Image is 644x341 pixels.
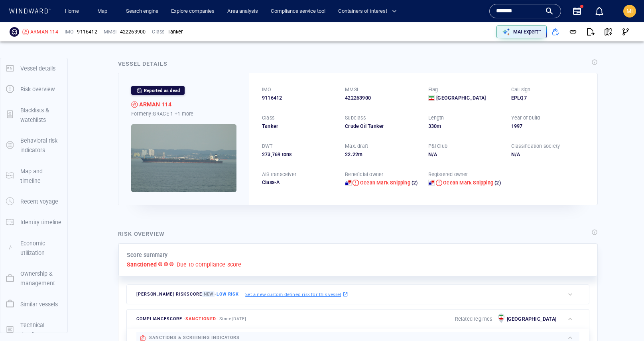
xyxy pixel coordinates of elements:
button: Containers of interest [335,4,404,18]
p: IMO [262,86,272,93]
a: Technical details [0,325,67,333]
p: Vessel details [20,64,55,73]
p: Call sign [511,86,531,93]
p: Classification society [511,143,560,150]
div: Reported as dead vessel since 18/06/25 [10,25,19,38]
div: ARMAN 114 [139,100,171,109]
button: Risk overview [0,79,67,100]
p: Related regimes [455,316,492,323]
p: [GEOGRAPHIC_DATA] [507,316,556,323]
div: EPLQ7 [511,94,585,102]
a: Identity timeline [0,218,67,226]
p: Score summary [127,250,168,260]
div: Vessel details [118,59,167,69]
button: Home [59,4,85,18]
p: Class [262,114,274,122]
button: Get link [564,23,582,41]
div: Reported as dead vessel since 18/06/25 [131,86,185,95]
button: Blacklists & watchlists [0,100,67,131]
span: Ocean Mark Shipping [443,180,493,186]
span: (2) [410,179,418,186]
span: (2) [493,179,501,186]
a: Risk overview [0,85,67,93]
div: Sanctioned [22,29,29,35]
button: Export report [582,23,599,41]
a: Explore companies [168,4,218,18]
div: 273,769 tons [262,151,335,158]
p: Max. draft [345,143,368,150]
a: Blacklists & watchlists [0,111,67,118]
img: 59060a52a3ae7a6d66b8311b_0 [131,124,236,192]
a: Behavioral risk indicators [0,141,67,149]
span: New [202,291,215,297]
div: N/A [428,151,502,158]
p: MMSI [345,86,358,93]
span: m [437,123,441,129]
button: Map and timeline [0,161,67,192]
button: MAI Expert™ [496,25,547,38]
span: 9116412 [77,28,97,35]
a: Vessel details [0,64,67,72]
div: Crude Oil Tanker [345,123,418,130]
div: Notification center [595,6,604,16]
button: Identity timeline [0,212,67,233]
button: View on map [599,23,617,41]
p: MAI Expert™ [513,28,541,35]
iframe: Chat [610,305,638,335]
button: Visual Link Analysis [617,23,634,41]
p: IMO [65,28,74,35]
span: compliance score - [136,316,216,321]
p: +1 more [175,110,193,118]
button: Map [91,4,116,18]
a: Area analysis [224,4,261,18]
span: . [351,151,353,157]
span: [PERSON_NAME] risk score - [136,291,239,297]
p: Behavioral risk indicators [20,136,62,155]
a: Economic utilization [0,244,67,251]
a: Home [62,4,82,18]
div: Sanctioned [131,101,138,108]
span: Ocean Mark Shipping [360,180,410,186]
p: Ownership & management [20,269,62,288]
button: Ownership & management [0,263,67,294]
div: N/A [511,151,585,158]
span: 330 [428,123,437,129]
div: ARMAN 114 [30,28,58,35]
a: Map [94,4,113,18]
p: Economic utilization [20,239,62,258]
button: Add to vessel list [547,23,564,41]
span: Low risk [217,292,239,297]
button: Vessel details [0,58,67,79]
button: MI [622,3,638,19]
p: Identity timeline [20,218,61,227]
a: Ownership & management [0,274,67,282]
p: AIS transceiver [262,171,296,178]
p: Sanctioned [127,260,157,269]
span: Sanctioned [185,316,216,321]
a: Map and timeline [0,172,67,179]
p: Year of build [511,114,540,122]
span: 9116412 [262,94,282,102]
p: Subclass [345,114,366,122]
button: Similar vessels [0,294,67,315]
p: DWT [262,143,273,150]
span: Class-A [262,179,280,185]
a: Ocean Mark Shipping (2) [443,179,501,186]
p: Flag [428,86,438,93]
span: Since [DATE] [219,316,247,321]
span: MI [626,8,633,14]
div: Formerly: GRACE 1 [131,110,236,118]
p: Blacklists & watchlists [20,106,62,125]
a: Recent voyage [0,198,67,205]
a: Similar vessels [0,300,67,308]
span: sanctions & screening indicators [149,335,240,340]
p: Beneficial owner [345,171,383,178]
p: Risk overview [20,84,55,94]
div: 1997 [511,123,585,130]
p: Class [152,28,164,35]
span: Containers of interest [338,7,397,16]
div: 422263900 [120,28,146,35]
